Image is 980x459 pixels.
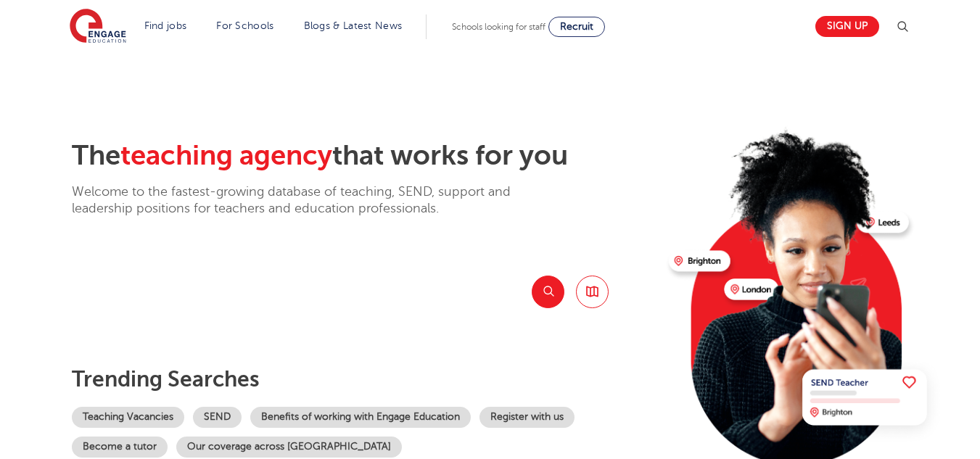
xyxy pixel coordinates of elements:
img: Engage Education [70,9,126,45]
a: Find jobs [144,20,187,31]
button: Search [532,276,564,308]
a: Sign up [815,16,879,37]
p: Welcome to the fastest-growing database of teaching, SEND, support and leadership positions for t... [72,183,551,218]
a: Blogs & Latest News [304,20,403,31]
a: Teaching Vacancies [72,407,184,428]
span: Recruit [560,21,593,32]
a: Recruit [548,17,605,37]
a: Register with us [479,407,575,428]
a: Benefits of working with Engage Education [250,407,471,428]
span: Schools looking for staff [452,22,545,32]
span: teaching agency [120,140,332,171]
h2: The that works for you [72,139,657,173]
a: Our coverage across [GEOGRAPHIC_DATA] [176,437,402,458]
a: SEND [193,407,242,428]
p: Trending searches [72,366,657,392]
a: For Schools [216,20,273,31]
a: Become a tutor [72,437,168,458]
